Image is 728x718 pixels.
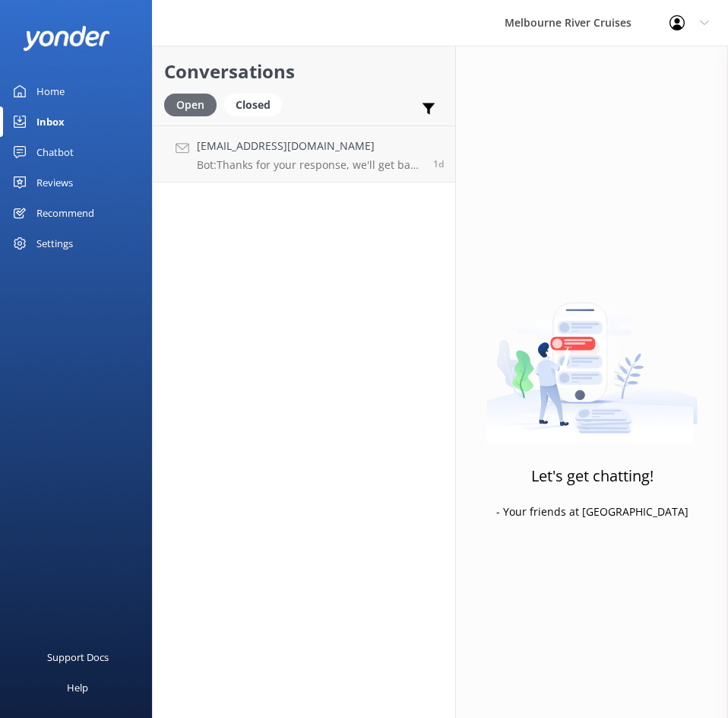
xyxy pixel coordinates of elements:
a: Closed [224,96,290,113]
img: artwork of a man stealing a conversation from at giant smartphone [486,274,698,445]
div: Inbox [36,106,65,137]
div: Closed [224,94,282,116]
a: [EMAIL_ADDRESS][DOMAIN_NAME]Bot:Thanks for your response, we'll get back to you as soon as we can... [153,125,455,183]
div: Chatbot [36,137,74,167]
h3: Let's get chatting! [531,464,654,488]
div: Support Docs [47,642,109,672]
a: Open [164,96,224,113]
div: Recommend [36,198,94,228]
h2: Conversations [164,57,444,86]
h4: [EMAIL_ADDRESS][DOMAIN_NAME] [197,138,422,154]
p: Bot: Thanks for your response, we'll get back to you as soon as we can during opening hours. [197,158,422,172]
div: Help [67,672,88,703]
span: Sep 06 2025 06:13pm (UTC +10:00) Australia/Sydney [433,157,444,170]
div: Open [164,94,217,116]
img: yonder-white-logo.png [23,26,110,51]
div: Home [36,76,65,106]
div: Reviews [36,167,73,198]
div: Settings [36,228,73,259]
p: - Your friends at [GEOGRAPHIC_DATA] [496,504,688,520]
